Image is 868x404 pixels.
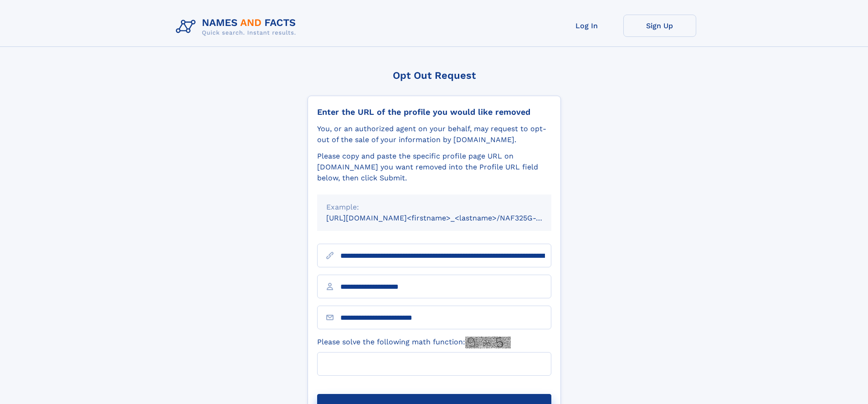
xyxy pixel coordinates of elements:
div: You, or an authorized agent on your behalf, may request to opt-out of the sale of your informatio... [317,123,551,145]
div: Example: [326,202,542,213]
a: Sign Up [623,15,696,37]
label: Please solve the following math function: [317,337,511,348]
div: Opt Out Request [308,70,561,81]
div: Please copy and paste the specific profile page URL on [DOMAIN_NAME] you want removed into the Pr... [317,151,551,184]
div: Enter the URL of the profile you would like removed [317,107,551,117]
small: [URL][DOMAIN_NAME]<firstname>_<lastname>/NAF325G-xxxxxxxx [326,214,569,222]
a: Log In [550,15,623,37]
img: Logo Names and Facts [172,15,303,39]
